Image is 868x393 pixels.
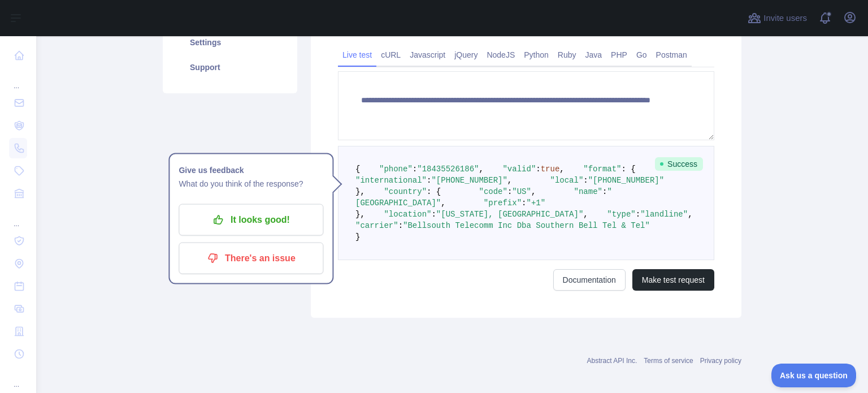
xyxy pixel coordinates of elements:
[398,221,403,230] span: :
[622,165,636,174] span: : {
[9,206,27,228] div: ...
[179,204,323,236] button: It looks good!
[355,221,398,230] span: "carrier"
[355,232,360,241] span: }
[450,46,482,64] a: jQuery
[536,165,540,174] span: :
[427,176,431,185] span: :
[179,163,323,177] h1: Give us feedback
[507,187,512,196] span: :
[9,68,27,90] div: ...
[187,210,315,230] p: It looks good!
[436,210,583,219] span: "[US_STATE], [GEOGRAPHIC_DATA]"
[479,187,507,196] span: "code"
[553,269,626,291] a: Documentation
[583,165,621,174] span: "format"
[507,176,512,185] span: ,
[431,210,436,219] span: :
[427,187,441,196] span: : {
[355,187,365,196] span: },
[376,46,405,64] a: cURL
[176,30,284,55] a: Settings
[519,46,553,64] a: Python
[355,176,427,185] span: "international"
[745,9,809,27] button: Invite users
[588,176,664,185] span: "[PHONE_NUMBER]"
[355,210,365,219] span: },
[602,187,607,196] span: :
[607,210,635,219] span: "type"
[403,221,650,230] span: "Bellsouth Telecomm Inc Dba Southern Bell Tel & Tel"
[441,198,445,208] span: ,
[644,357,693,365] a: Terms of service
[482,46,519,64] a: NodeJS
[655,157,703,171] span: Success
[484,198,522,208] span: "prefix"
[187,249,315,268] p: There's an issue
[502,165,536,174] span: "valid"
[587,357,637,365] a: Abstract API Inc.
[640,210,688,219] span: "landline"
[417,165,479,174] span: "18435526186"
[763,12,807,25] span: Invite users
[550,176,583,185] span: "local"
[574,187,602,196] span: "name"
[179,243,323,274] button: There's an issue
[384,187,427,196] span: "country"
[176,55,284,80] a: Support
[355,165,360,174] span: {
[9,366,27,389] div: ...
[688,210,692,219] span: ,
[559,165,564,174] span: ,
[581,46,607,64] a: Java
[179,177,323,191] p: What do you think of the response?
[338,46,376,64] a: Live test
[606,46,632,64] a: PHP
[541,165,560,174] span: true
[531,187,536,196] span: ,
[700,357,741,365] a: Privacy policy
[652,46,692,64] a: Postman
[632,46,652,64] a: Go
[431,176,507,185] span: "[PHONE_NUMBER]"
[512,187,531,196] span: "US"
[583,176,588,185] span: :
[771,364,857,387] iframe: Toggle Customer Support
[355,187,612,208] span: "[GEOGRAPHIC_DATA]"
[379,165,413,174] span: "phone"
[413,165,417,174] span: :
[583,210,588,219] span: ,
[522,198,526,208] span: :
[405,46,450,64] a: Javascript
[479,165,483,174] span: ,
[632,269,714,291] button: Make test request
[526,198,545,208] span: "+1"
[553,46,581,64] a: Ruby
[636,210,640,219] span: :
[384,210,431,219] span: "location"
